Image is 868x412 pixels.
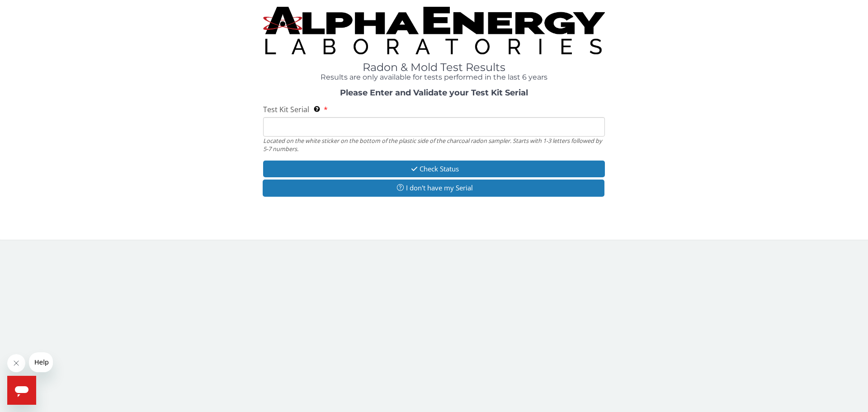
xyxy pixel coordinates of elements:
span: Test Kit Serial [263,104,309,114]
iframe: Button to launch messaging window [7,376,36,405]
iframe: Message from company [29,352,53,372]
strong: Please Enter and Validate your Test Kit Serial [340,88,528,98]
div: Located on the white sticker on the bottom of the plastic side of the charcoal radon sampler. Sta... [263,137,605,153]
img: TightCrop.jpg [263,7,605,54]
button: Check Status [263,161,605,177]
h1: Radon & Mold Test Results [263,62,605,73]
iframe: Close message [7,354,25,372]
button: I don't have my Serial [263,180,604,196]
h4: Results are only available for tests performed in the last 6 years [263,73,605,81]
